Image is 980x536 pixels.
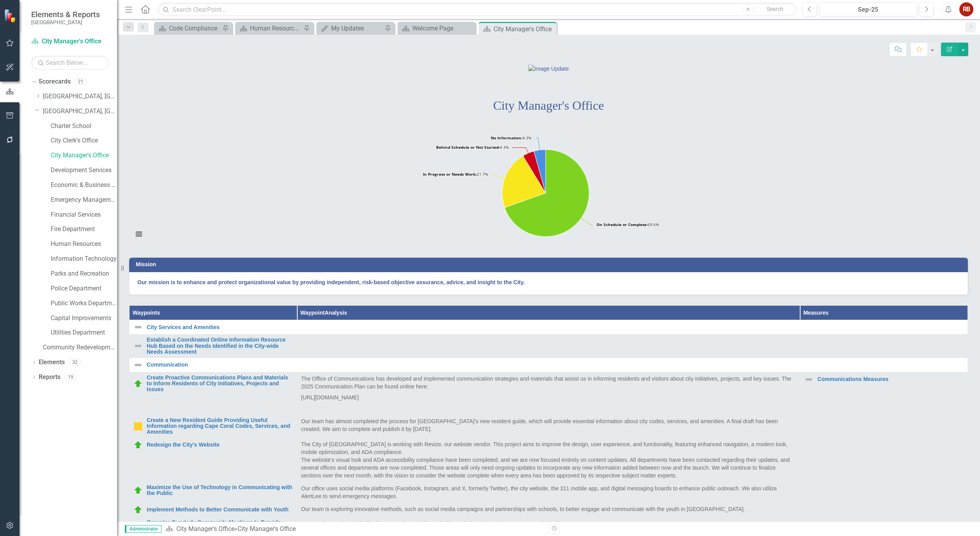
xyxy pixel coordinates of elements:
[129,129,968,246] div: Chart. Highcharts interactive chart.
[756,4,795,15] button: Search
[51,255,117,264] a: Information Technology
[819,2,917,16] button: Sep-25
[158,3,797,16] input: Search ClearPoint...
[133,379,143,388] img: On Schedule or Complete
[238,525,296,532] div: City Manager's Office
[297,335,800,358] td: Double-Click to Edit
[133,440,143,450] img: On Schedule or Complete
[51,122,117,131] a: Charter School
[301,520,796,527] p: Community meetings including forums and town halls are held regularly on city projects, events, a...
[133,486,143,495] img: On Schedule or Complete
[297,415,800,438] td: Double-Click to Edit
[399,23,474,33] a: Welcome Page
[147,484,293,497] a: Maximize the Use of Technology in Communicating with the Public
[250,23,302,33] div: Human Resources Analytics Dashboard
[125,525,162,533] span: Administrator
[412,23,474,33] div: Welcome Page
[51,269,117,278] a: Parks and Recreation
[31,10,100,19] span: Elements & Reports
[130,482,297,502] td: Double-Click to Edit Right Click for Context Menu
[436,144,500,150] tspan: Behind Schedule or Not Started:
[534,150,545,193] path: No Information, 1.
[301,484,796,500] p: Our office uses social media platforms (Facebook, Instagram, and X, formerly Twitter), the city w...
[297,482,800,502] td: Double-Click to Edit
[318,23,383,33] a: My Updates
[130,372,297,415] td: Double-Click to Edit Right Click for Context Menu
[130,335,297,358] td: Double-Click to Edit Right Click for Context Menu
[51,299,117,308] a: Public Works Department
[147,417,293,435] a: Create a New Resident Guide Providing Useful Information regarding Cape Coral Codes, Services, an...
[69,359,81,366] div: 32
[301,505,796,513] p: Our team is exploring innovative methods, such as social media campaigns and partnerships with sc...
[51,210,117,219] a: Financial Services
[51,240,117,249] a: Human Resources
[423,171,488,177] text: 21.7%
[528,65,569,73] img: Image Update
[297,438,800,482] td: Double-Click to Edit
[137,279,525,285] strong: Our mission is to enhance and protect organizational value by providing independent, risk-based o...
[301,417,796,433] p: Our team has almost completed the process for [GEOGRAPHIC_DATA]'s new resident guide, which will ...
[491,135,522,141] tspan: No Information:
[129,129,962,246] svg: Interactive chart
[169,23,220,33] div: Code Compliance
[147,337,293,355] a: Establish a Coordinated Online Information Resource Hub Based on the Needs Identified in the City...
[43,107,117,116] a: [GEOGRAPHIC_DATA], [GEOGRAPHIC_DATA] Strategic Plan
[505,150,589,237] path: On Schedule or Complete, 16.
[165,525,543,534] div: »
[64,374,77,381] div: 19
[133,341,143,351] img: Not Defined
[51,181,117,190] a: Economic & Business Development
[524,151,546,193] path: Behind Schedule or Not Started, 1.
[133,505,143,515] img: On Schedule or Complete
[147,375,293,393] a: Create Proactive Communications Plans and Materials to Inform Residents of City Initiatives, Proj...
[136,262,964,267] h3: Mission
[331,23,383,33] div: My Updates
[822,5,914,14] div: Sep-25
[133,322,143,332] img: Not Defined
[51,314,117,323] a: Capital Improvements
[31,37,109,46] a: City Manager's Office
[301,375,796,392] p: The Office of Communications has developed and implemented communication strategies and materials...
[51,166,117,175] a: Development Services
[767,6,783,12] span: Search
[176,525,234,532] a: City Manager's Office
[959,2,973,16] button: RB
[39,373,60,382] a: Reports
[494,24,555,34] div: City Manager's Office
[133,229,144,240] button: View chart menu, Chart
[237,23,302,33] a: Human Resources Analytics Dashboard
[493,98,604,112] span: City Manager's Office
[597,222,648,227] tspan: On Schedule or Complete:
[502,156,546,207] path: In Progress or Needs Work, 5.
[130,320,968,335] td: Double-Click to Edit Right Click for Context Menu
[297,372,800,415] td: Double-Click to Edit
[147,324,964,330] a: City Services and Amenities
[31,19,100,25] small: [GEOGRAPHIC_DATA]
[43,343,117,352] a: Community Redevelopment Area
[301,440,796,479] p: The City of [GEOGRAPHIC_DATA] is working with Revize, our website vendor. This project aims to im...
[4,9,18,23] img: ClearPoint Strategy
[147,442,293,448] a: Redesign the City's Website
[75,78,87,85] div: 21
[423,171,477,177] tspan: In Progress or Needs Work:
[133,360,143,370] img: Not Defined
[51,196,117,205] a: Emergency Management & Resilience
[491,135,531,141] text: 4.3%
[800,372,968,415] td: Double-Click to Edit Right Click for Context Menu
[156,23,220,33] a: Code Compliance
[51,225,117,234] a: Fire Department
[147,362,964,368] a: Communication
[51,328,117,337] a: Utilities Department
[130,358,968,372] td: Double-Click to Edit Right Click for Context Menu
[147,507,293,513] a: Implement Methods to Better Communicate with Youth
[130,415,297,438] td: Double-Click to Edit Right Click for Context Menu
[39,77,71,86] a: Scorecards
[51,284,117,293] a: Police Department
[301,392,796,403] p: [URL][DOMAIN_NAME]
[39,358,65,367] a: Elements
[31,56,109,69] input: Search Below...
[436,144,509,150] text: 4.3%
[130,502,297,517] td: Double-Click to Edit Right Click for Context Menu
[130,438,297,482] td: Double-Click to Edit Right Click for Context Menu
